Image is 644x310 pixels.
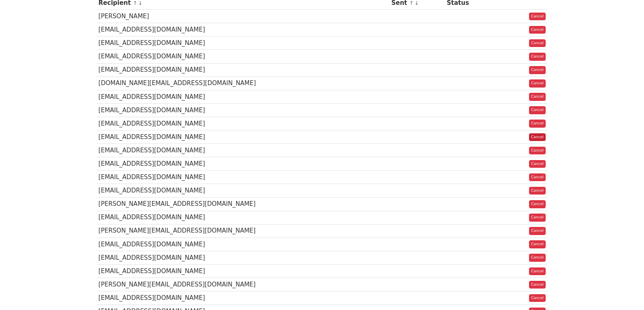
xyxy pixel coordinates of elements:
[529,187,546,195] a: Cancel
[97,77,390,90] td: [DOMAIN_NAME][EMAIL_ADDRESS][DOMAIN_NAME]
[97,63,390,77] td: [EMAIL_ADDRESS][DOMAIN_NAME]
[97,144,390,157] td: [EMAIL_ADDRESS][DOMAIN_NAME]
[97,23,390,36] td: [EMAIL_ADDRESS][DOMAIN_NAME]
[529,39,546,47] a: Cancel
[529,281,546,289] a: Cancel
[97,224,390,237] td: [PERSON_NAME][EMAIL_ADDRESS][DOMAIN_NAME]
[97,264,390,278] td: [EMAIL_ADDRESS][DOMAIN_NAME]
[97,278,390,291] td: [PERSON_NAME][EMAIL_ADDRESS][DOMAIN_NAME]
[529,160,546,168] a: Cancel
[97,36,390,50] td: [EMAIL_ADDRESS][DOMAIN_NAME]
[97,10,390,23] td: [PERSON_NAME]
[529,120,546,128] a: Cancel
[97,103,390,117] td: [EMAIL_ADDRESS][DOMAIN_NAME]
[529,66,546,74] a: Cancel
[529,294,546,302] a: Cancel
[97,197,390,211] td: [PERSON_NAME][EMAIL_ADDRESS][DOMAIN_NAME]
[529,173,546,182] a: Cancel
[97,171,390,184] td: [EMAIL_ADDRESS][DOMAIN_NAME]
[529,13,546,21] a: Cancel
[97,50,390,63] td: [EMAIL_ADDRESS][DOMAIN_NAME]
[529,133,546,141] a: Cancel
[529,227,546,235] a: Cancel
[529,147,546,155] a: Cancel
[529,53,546,61] a: Cancel
[529,79,546,88] a: Cancel
[529,200,546,208] a: Cancel
[529,267,546,276] a: Cancel
[97,251,390,264] td: [EMAIL_ADDRESS][DOMAIN_NAME]
[529,106,546,114] a: Cancel
[603,271,644,310] div: Widget de chat
[97,117,390,130] td: [EMAIL_ADDRESS][DOMAIN_NAME]
[97,157,390,171] td: [EMAIL_ADDRESS][DOMAIN_NAME]
[97,184,390,197] td: [EMAIL_ADDRESS][DOMAIN_NAME]
[603,271,644,310] iframe: Chat Widget
[97,291,390,305] td: [EMAIL_ADDRESS][DOMAIN_NAME]
[97,211,390,224] td: [EMAIL_ADDRESS][DOMAIN_NAME]
[529,240,546,248] a: Cancel
[529,254,546,262] a: Cancel
[97,237,390,251] td: [EMAIL_ADDRESS][DOMAIN_NAME]
[97,90,390,103] td: [EMAIL_ADDRESS][DOMAIN_NAME]
[97,130,390,144] td: [EMAIL_ADDRESS][DOMAIN_NAME]
[529,26,546,34] a: Cancel
[529,93,546,101] a: Cancel
[529,214,546,222] a: Cancel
